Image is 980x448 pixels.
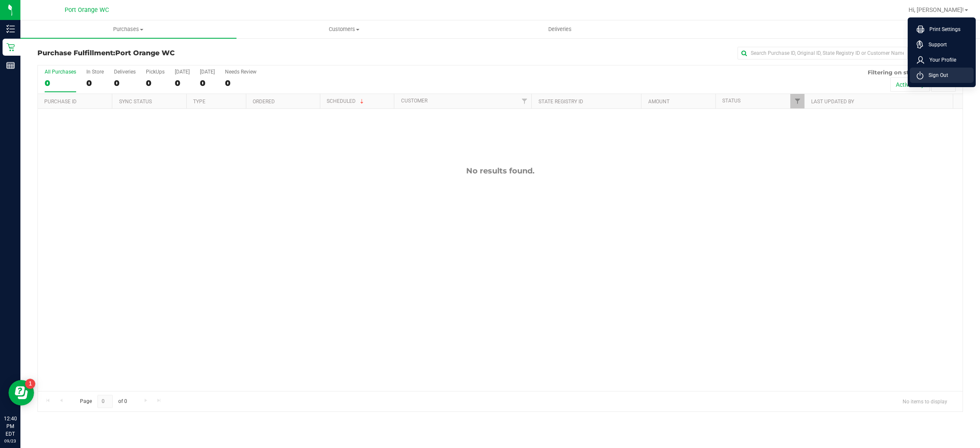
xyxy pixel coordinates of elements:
iframe: Resource center [9,380,34,405]
a: Status [722,98,741,104]
p: 09/23 [4,438,17,444]
span: Purchases [20,26,236,33]
span: Port Orange WC [115,49,175,57]
li: Sign Out [910,68,974,83]
input: Search Purchase ID, Original ID, State Registry ID or Customer Name... [738,47,908,60]
div: 0 [146,78,165,88]
span: Filtering on status: [868,69,923,76]
button: Active only [890,77,930,92]
inline-svg: Inventory [6,25,15,33]
a: State Registry ID [538,99,583,105]
inline-svg: Retail [6,43,15,51]
div: 0 [200,78,215,88]
p: 12:40 PM EDT [4,415,17,438]
a: Deliveries [452,20,668,38]
span: Print Settings [924,25,960,34]
div: 0 [175,78,190,88]
span: Sign Out [923,71,948,79]
div: In Store [86,69,104,75]
a: Last Updated By [811,99,854,105]
div: 0 [225,78,256,88]
span: Page of 0 [73,395,134,408]
div: All Purchases [45,69,76,75]
a: Purchases [20,20,236,38]
span: Customers [237,26,452,33]
inline-svg: Reports [6,61,15,70]
a: Purchase ID [44,99,77,105]
a: Ordered [253,99,275,105]
div: No results found. [38,166,963,176]
a: Filter [517,94,531,108]
a: Scheduled [327,98,365,104]
a: Amount [648,99,669,105]
a: Customers [236,20,453,38]
div: 0 [114,78,136,88]
span: Your Profile [924,56,956,64]
div: Deliveries [114,69,136,75]
span: Hi, [PERSON_NAME]! [909,6,964,13]
span: No items to display [896,395,954,408]
a: Type [193,99,205,105]
span: Support [923,40,947,49]
a: Filter [790,94,804,108]
div: [DATE] [200,69,215,75]
iframe: Resource center unread badge [25,379,35,389]
a: Customer [401,98,427,104]
div: 0 [86,78,104,88]
span: Port Orange WC [65,6,109,14]
div: [DATE] [175,69,190,75]
a: Support [917,40,970,49]
div: PickUps [146,69,165,75]
span: Deliveries [537,26,583,33]
a: Sync Status [119,99,152,105]
div: 0 [45,78,76,88]
h3: Purchase Fulfillment: [37,49,346,57]
div: Needs Review [225,69,256,75]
